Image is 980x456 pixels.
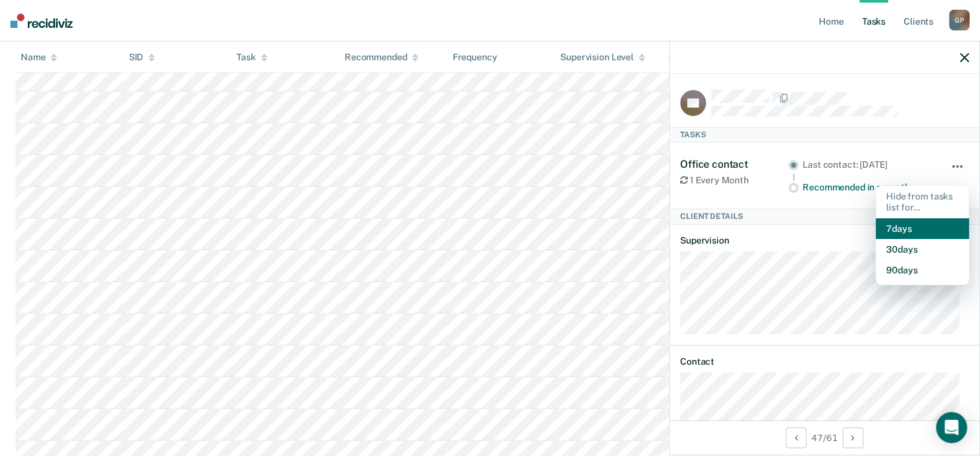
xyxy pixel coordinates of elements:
div: 1 Every Month [680,175,788,186]
div: Open Intercom Messenger [936,412,967,443]
button: 7 days [876,218,969,239]
div: Hide from tasks list for... [876,186,969,218]
button: 30 days [876,239,969,260]
dt: Supervision [680,235,969,246]
div: SID [129,52,155,63]
div: Recommended in a month [803,182,933,193]
img: Recidiviz [10,14,73,28]
button: Previous Client [786,427,806,448]
div: Client Details [670,209,979,224]
div: Last contact: [DATE] [803,159,933,170]
div: G P [949,10,970,30]
dt: Contact [680,356,969,367]
div: Case Type [668,52,723,63]
div: Task [236,52,267,63]
button: Next Client [843,427,863,448]
div: Office contact [680,158,788,170]
div: Supervision Level [560,52,645,63]
button: 90 days [876,260,969,280]
div: Tasks [670,127,979,142]
div: Frequency [453,52,497,63]
div: Recommended [345,52,418,63]
div: 47 / 61 [670,420,979,455]
div: Name [21,52,57,63]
